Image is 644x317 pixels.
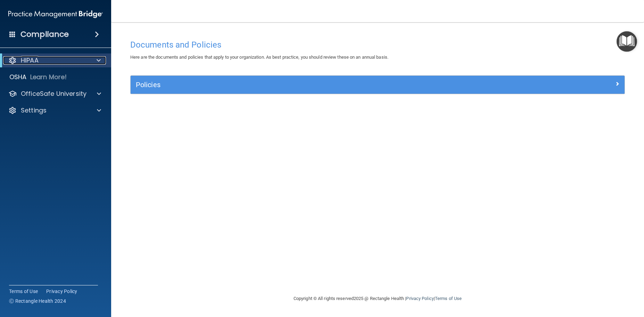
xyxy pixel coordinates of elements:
h4: Documents and Policies [130,40,625,49]
a: OfficeSafe University [8,90,101,98]
p: Settings [21,106,47,115]
h5: Policies [136,81,496,89]
p: Learn More! [30,73,67,81]
span: Ⓒ Rectangle Health 2024 [9,298,66,305]
span: Here are the documents and policies that apply to your organization. As best practice, you should... [130,55,388,60]
a: Terms of Use [9,288,38,295]
a: HIPAA [8,56,101,65]
a: Terms of Use [435,296,462,301]
p: HIPAA [21,56,39,65]
h4: Compliance [20,30,69,39]
p: OfficeSafe University [21,90,86,98]
a: Privacy Policy [46,288,77,295]
button: Open Resource Center [617,31,637,52]
a: Privacy Policy [406,296,434,301]
div: Copyright © All rights reserved 2025 @ Rectangle Health | | [251,287,504,310]
a: Policies [136,79,619,90]
p: OSHA [9,73,27,81]
img: PMB logo [8,7,103,21]
iframe: Drift Widget Chat Controller [524,268,636,295]
a: Settings [8,106,101,115]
